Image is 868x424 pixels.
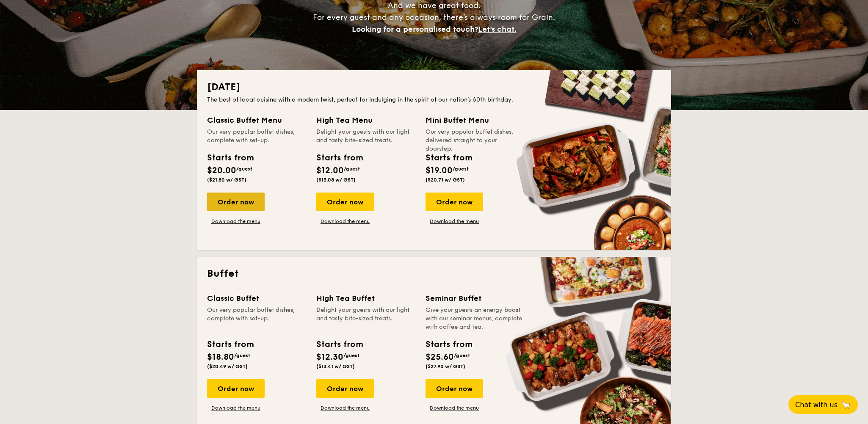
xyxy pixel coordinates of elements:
div: Order now [426,193,483,211]
span: $25.60 [426,352,454,362]
span: /guest [236,166,252,172]
div: Classic Buffet [207,292,306,304]
div: Mini Buffet Menu [426,114,525,126]
span: /guest [454,352,470,358]
span: And we have great food. For every guest and any occasion, there’s always room for Grain. [313,1,555,34]
a: Download the menu [207,218,265,225]
a: Download the menu [316,405,374,411]
div: Seminar Buffet [426,292,525,304]
span: /guest [234,352,250,358]
div: Order now [426,379,483,398]
div: Starts from [316,151,362,164]
span: Let's chat. [478,25,517,34]
h2: Buffet [207,267,661,281]
div: Delight your guests with our light and tasty bite-sized treats. [316,128,415,145]
div: Our very popular buffet dishes, complete with set-up. [207,128,306,145]
div: Order now [207,379,265,398]
span: Chat with us [795,401,838,409]
h2: [DATE] [207,80,661,94]
a: Download the menu [207,405,265,411]
span: $12.30 [316,352,343,362]
div: Starts from [316,338,362,351]
div: Starts from [426,151,472,164]
div: Classic Buffet Menu [207,114,306,126]
span: /guest [344,166,360,172]
span: ($20.49 w/ GST) [207,363,248,369]
span: /guest [343,352,359,358]
div: Delight your guests with our light and tasty bite-sized treats. [316,306,415,331]
div: Starts from [207,338,253,351]
span: ($27.90 w/ GST) [426,363,465,369]
span: ($13.08 w/ GST) [316,177,356,183]
div: Order now [207,193,265,211]
div: Starts from [207,151,253,164]
div: Starts from [426,338,472,351]
div: Our very popular buffet dishes, delivered straight to your doorstep. [426,128,525,145]
a: Download the menu [426,405,483,411]
span: 🦙 [841,400,851,410]
div: High Tea Buffet [316,292,415,304]
span: ($21.80 w/ GST) [207,177,246,183]
div: Our very popular buffet dishes, complete with set-up. [207,306,306,331]
div: Give your guests an energy boost with our seminar menus, complete with coffee and tea. [426,306,525,331]
span: Looking for a personalised touch? [352,25,478,34]
button: Chat with us🦙 [788,395,858,414]
a: Download the menu [316,218,374,225]
span: ($20.71 w/ GST) [426,177,465,183]
span: $18.80 [207,352,234,362]
div: Order now [316,193,374,211]
span: ($13.41 w/ GST) [316,363,355,369]
span: $19.00 [426,165,453,176]
span: $12.00 [316,165,344,176]
div: The best of local cuisine with a modern twist, perfect for indulging in the spirit of our nation’... [207,96,661,104]
span: $20.00 [207,165,236,176]
span: /guest [453,166,469,172]
div: Order now [316,379,374,398]
div: High Tea Menu [316,114,415,126]
a: Download the menu [426,218,483,225]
